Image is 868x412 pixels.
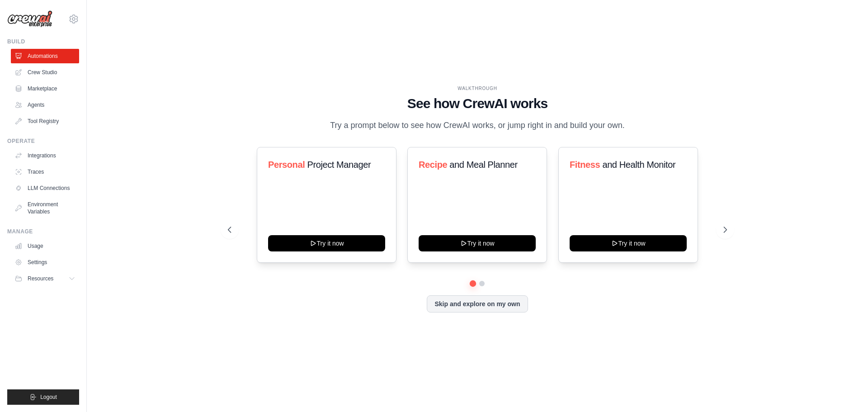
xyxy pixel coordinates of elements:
[427,295,528,313] button: Skip and explore on my own
[268,235,385,251] button: Try it now
[11,165,79,179] a: Traces
[228,95,727,112] h1: See how CrewAI works
[325,119,629,132] p: Try a prompt below to see how CrewAI works, or jump right in and build your own.
[11,81,79,96] a: Marketplace
[11,49,79,63] a: Automations
[11,114,79,128] a: Tool Registry
[11,181,79,195] a: LLM Connections
[602,160,675,170] span: and Health Monitor
[268,160,305,170] span: Personal
[11,239,79,253] a: Usage
[419,235,536,251] button: Try it now
[11,148,79,163] a: Integrations
[28,275,53,282] span: Resources
[7,38,79,45] div: Build
[570,235,687,251] button: Try it now
[7,10,52,28] img: Logo
[228,85,727,92] div: WALKTHROUGH
[7,137,79,145] div: Operate
[11,271,79,286] button: Resources
[11,197,79,219] a: Environment Variables
[7,228,79,235] div: Manage
[450,160,518,170] span: and Meal Planner
[419,160,447,170] span: Recipe
[570,160,600,170] span: Fitness
[11,255,79,270] a: Settings
[11,65,79,80] a: Crew Studio
[40,393,57,401] span: Logout
[307,160,371,170] span: Project Manager
[7,389,79,405] button: Logout
[11,98,79,112] a: Agents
